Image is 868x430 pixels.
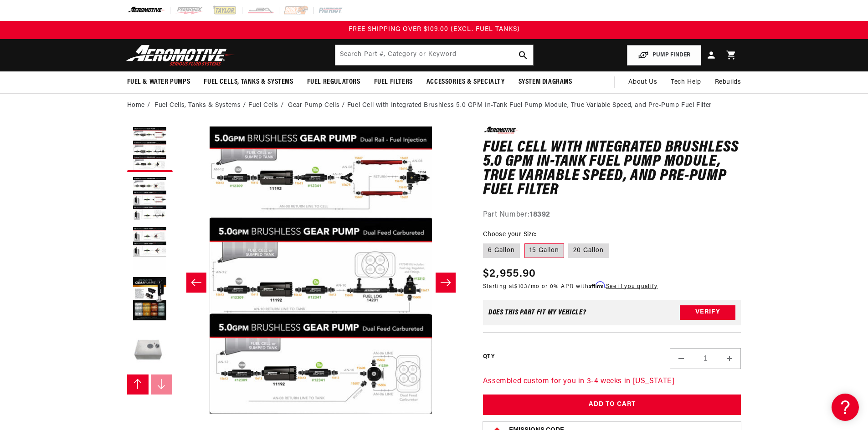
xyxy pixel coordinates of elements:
[154,101,248,111] li: Fuel Cells, Tanks & Systems
[530,211,550,218] strong: 18392
[367,71,420,93] summary: Fuel Filters
[606,284,657,289] a: See if you qualify - Learn more about Affirm Financing (opens in modal)
[621,71,664,93] a: About Us
[120,71,197,93] summary: Fuel & Water Pumps
[426,77,505,87] span: Accessories & Specialty
[127,126,173,172] button: Load image 3 in gallery view
[715,77,741,87] span: Rebuilds
[671,77,701,87] span: Tech Help
[627,45,701,66] button: PUMP FINDER
[680,305,735,320] button: Verify
[127,374,149,395] button: Slide left
[127,277,173,322] button: Load image 6 in gallery view
[483,282,658,291] p: Starting at /mo or 0% APR with .
[197,71,300,93] summary: Fuel Cells, Tanks & Systems
[483,141,741,198] h1: Fuel Cell with Integrated Brushless 5.0 GPM In-Tank Fuel Pump Module, True Variable Speed, and Pr...
[664,71,708,93] summary: Tech Help
[127,101,145,111] a: Home
[123,45,237,66] img: Aeromotive
[512,71,579,93] summary: System Diagrams
[488,309,586,316] div: Does This part fit My vehicle?
[708,71,748,93] summary: Rebuilds
[420,71,512,93] summary: Accessories & Specialty
[483,395,741,415] button: Add to Cart
[513,45,533,65] button: search button
[628,79,657,86] span: About Us
[436,273,456,293] button: Slide right
[335,45,533,65] input: Search by Part Number, Category or Keyword
[483,353,494,361] label: QTY
[127,227,173,272] button: Load image 5 in gallery view
[483,209,741,221] div: Part Number:
[483,230,538,239] legend: Choose your Size:
[127,327,173,372] button: Load image 7 in gallery view
[514,284,528,289] span: $103
[483,376,741,388] p: Assembled custom for you in 3-4 weeks in [US_STATE]
[307,77,360,87] span: Fuel Regulators
[186,273,206,293] button: Slide left
[374,77,413,87] span: Fuel Filters
[349,26,520,33] span: FREE SHIPPING OVER $109.00 (EXCL. FUEL TANKS)
[524,243,564,258] label: 15 Gallon
[347,101,712,111] li: Fuel Cell with Integrated Brushless 5.0 GPM In-Tank Fuel Pump Module, True Variable Speed, and Pr...
[204,77,293,87] span: Fuel Cells, Tanks & Systems
[483,243,520,258] label: 6 Gallon
[288,101,339,111] a: Gear Pump Cells
[151,374,173,395] button: Slide right
[568,243,609,258] label: 20 Gallon
[248,101,286,111] li: Fuel Cells
[483,266,536,282] span: $2,955.90
[127,77,190,87] span: Fuel & Water Pumps
[127,177,173,222] button: Load image 4 in gallery view
[519,77,572,87] span: System Diagrams
[589,282,605,288] span: Affirm
[127,101,741,111] nav: breadcrumbs
[300,71,367,93] summary: Fuel Regulators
